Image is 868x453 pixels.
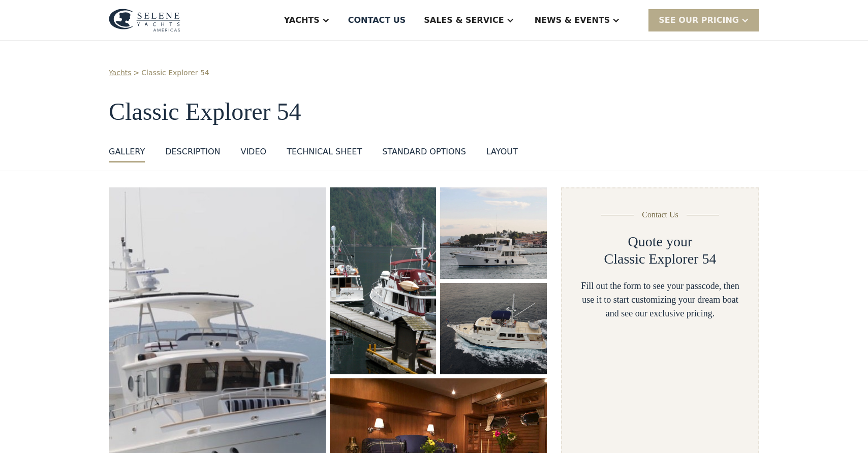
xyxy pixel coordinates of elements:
[165,146,220,163] a: DESCRIPTION
[628,233,693,250] h2: Quote your
[287,146,362,158] div: Technical sheet
[535,14,610,26] div: News & EVENTS
[578,279,742,320] div: Fill out the form to see your passcode, then use it to start customizing your dream boat and see ...
[604,250,717,268] h2: Classic Explorer 54
[440,187,547,279] a: open lightbox
[440,283,547,374] a: open lightbox
[486,146,518,163] a: layout
[330,187,436,374] a: open lightbox
[141,68,209,78] a: Classic Explorer 54
[382,146,466,158] div: standard options
[648,9,759,31] div: SEE Our Pricing
[348,14,406,26] div: Contact US
[642,209,678,221] div: Contact Us
[134,68,140,78] div: >
[424,14,504,26] div: Sales & Service
[165,146,220,158] div: DESCRIPTION
[109,146,145,158] div: GALLERY
[440,187,547,279] img: 50 foot motor yacht
[382,146,466,163] a: standard options
[287,146,362,163] a: Technical sheet
[109,146,145,163] a: GALLERY
[240,146,266,163] a: VIDEO
[240,146,266,158] div: VIDEO
[109,99,759,125] h1: Classic Explorer 54
[440,283,547,374] img: 50 foot motor yacht
[109,68,132,78] a: Yachts
[659,14,739,26] div: SEE Our Pricing
[109,9,180,32] img: logo
[330,187,436,374] img: 50 foot motor yacht
[284,14,320,26] div: Yachts
[486,146,518,158] div: layout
